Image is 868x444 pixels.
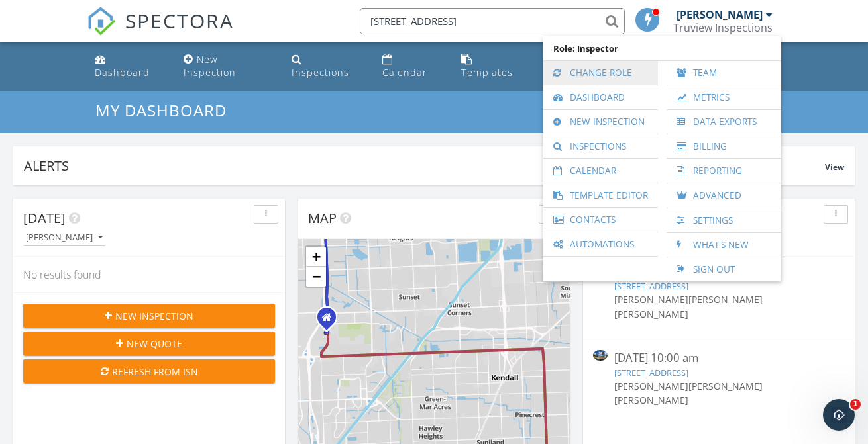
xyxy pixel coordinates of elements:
a: Settings [673,208,775,232]
a: [STREET_ADDRESS] [614,367,688,378]
input: Search everything... [360,8,625,34]
a: Change Role [550,61,651,85]
div: [PERSON_NAME] [677,8,763,21]
a: [DATE] 12:00 pm [STREET_ADDRESS] [PERSON_NAME][PERSON_NAME][PERSON_NAME] [593,263,845,336]
span: New Inspection [115,309,193,323]
button: New Inspection [23,304,275,328]
img: 9540615%2Fcover_photos%2FfCEzOGLpUPES5gPDdxn1%2Fsmall.jpg [593,350,608,361]
div: Calendar [382,66,427,79]
div: Dashboard [95,66,150,79]
span: SPECTORA [125,7,234,34]
button: Refresh from ISN [23,359,275,383]
a: Zoom out [306,267,326,287]
div: [PERSON_NAME] [26,233,103,242]
a: Metrics [673,85,775,109]
button: New Quote [23,332,275,355]
span: New Quote [127,337,182,351]
a: Inspections [286,48,366,85]
a: Team [673,61,775,85]
span: [PERSON_NAME] [614,293,688,306]
div: Templates [461,66,513,79]
a: Reporting [673,159,775,183]
a: Settings [541,48,604,85]
span: View [825,161,844,173]
div: Alerts [24,157,825,175]
a: Billing [673,134,775,158]
a: Dashboard [89,48,168,85]
a: Calendar [377,48,445,85]
a: Zoom in [306,247,326,267]
a: Sign Out [673,257,775,281]
a: New Inspection [178,48,276,85]
span: My Dashboard [95,99,227,121]
a: [STREET_ADDRESS] [614,280,688,292]
a: Calendar [550,159,651,183]
a: New Inspection [550,110,651,134]
span: [PERSON_NAME] [688,293,763,306]
a: Templates [456,48,531,85]
span: [PERSON_NAME] [688,380,763,392]
span: Map [308,209,337,227]
img: The Best Home Inspection Software - Spectora [87,7,116,36]
span: [PERSON_NAME] [614,308,688,320]
a: Inspections [550,134,651,158]
span: Role: Inspector [550,36,775,60]
div: FL [327,317,335,325]
a: Dashboard [550,85,651,109]
div: Refresh from ISN [34,365,264,378]
a: Advanced [673,183,775,208]
button: [PERSON_NAME] [23,229,105,247]
div: New Inspection [184,53,236,79]
a: SPECTORA [87,18,234,46]
span: 1 [850,399,861,410]
a: What's New [673,233,775,257]
span: [PERSON_NAME] [614,394,688,406]
div: Truview Inspections [673,21,773,34]
a: Contacts [550,208,651,232]
a: Automations [550,232,651,256]
div: Inspections [292,66,349,79]
iframe: Intercom live chat [823,399,855,431]
div: No results found [13,257,285,292]
a: [DATE] 10:00 am [STREET_ADDRESS] [PERSON_NAME][PERSON_NAME][PERSON_NAME] [593,350,845,423]
span: [DATE] [23,209,66,227]
span: [PERSON_NAME] [614,380,688,392]
div: [DATE] 10:00 am [614,350,824,367]
a: Template Editor [550,183,651,207]
a: Data Exports [673,110,775,134]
